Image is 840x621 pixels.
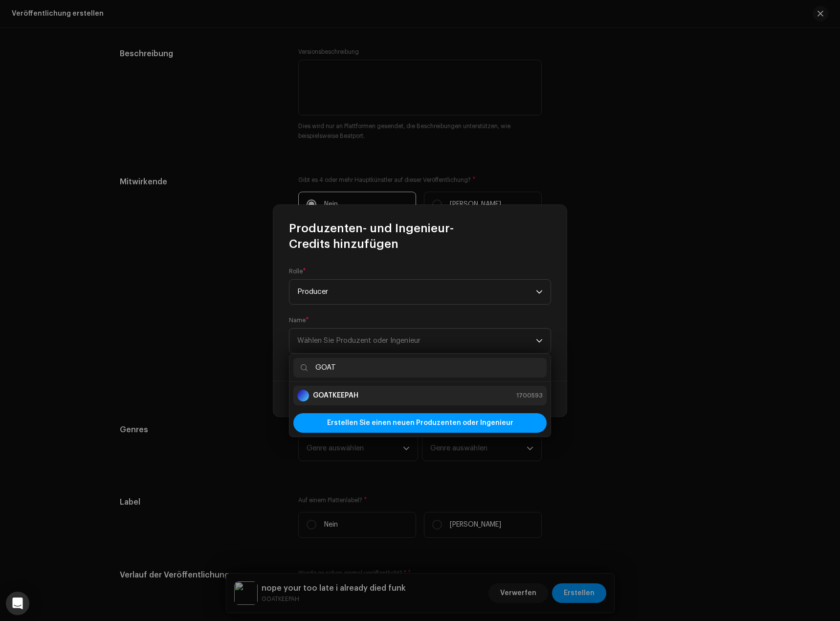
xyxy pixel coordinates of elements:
div: dropdown trigger [536,280,543,304]
label: Name [289,316,309,324]
div: Open Intercom Messenger [6,592,29,615]
ul: Option List [289,382,551,409]
span: Producer [297,280,536,304]
strong: GOATKEEPAH [313,391,358,400]
span: Erstellen Sie einen neuen Produzenten oder Ingenieur [327,413,513,433]
span: Produzenten- und Ingenieur-Credits hinzufügen [289,221,551,252]
label: Rolle [289,267,306,275]
span: Wählen Sie Produzent oder Ingenieur [297,329,536,353]
span: 1700593 [516,391,543,400]
li: GOATKEEPAH [293,386,547,405]
span: Wählen Sie Produzent oder Ingenieur [297,337,420,344]
div: dropdown trigger [536,329,543,353]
